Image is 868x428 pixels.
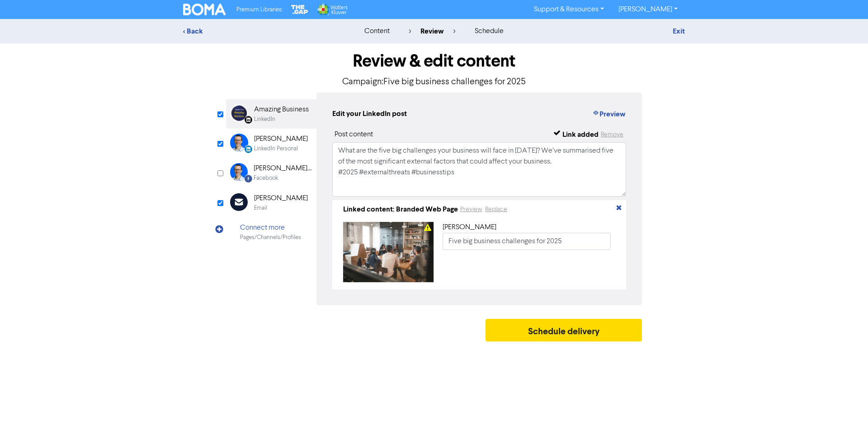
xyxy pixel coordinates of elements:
a: [PERSON_NAME] [611,2,685,17]
div: < Back [183,26,341,37]
div: LinkedIn Personal [254,144,298,153]
div: LinkedinPersonal [PERSON_NAME]LinkedIn Personal [226,129,316,158]
div: Post content [335,129,373,140]
button: Replace [485,204,508,215]
img: The Gap [290,4,310,15]
div: Facebook [PERSON_NAME] SpeakerFacebook [226,158,316,188]
div: content [364,26,390,37]
img: BOMA Logo [183,4,226,15]
div: Linked content: Branded Web Page [343,204,458,215]
div: Connect morePages/Channels/Profiles [226,217,316,247]
div: [PERSON_NAME] [254,193,308,204]
button: Preview [592,108,626,120]
div: Amazing Business [254,104,309,115]
iframe: Chat Widget [823,385,868,428]
div: Linkedin Amazing BusinessLinkedIn [226,99,316,129]
div: Connect more [240,222,301,233]
div: [PERSON_NAME] [254,134,308,144]
div: LinkedIn [254,115,275,124]
div: schedule [475,26,504,37]
button: Schedule delivery [486,319,642,341]
a: Support & Resources [527,2,611,17]
button: Preview [460,204,483,215]
div: [PERSON_NAME]Email [226,188,316,217]
div: Email [254,204,267,212]
img: 5RrU4wSSgLo9Mciwe4ZmlZ-5-big-business-challenges.jpg [343,222,434,282]
div: Pages/Channels/Profiles [240,233,301,242]
div: review [409,26,456,37]
div: Link added [562,129,599,140]
a: Preview [460,206,483,213]
img: Facebook [230,163,248,181]
img: Linkedin [230,104,248,122]
div: Facebook [254,174,278,183]
div: Edit your LinkedIn post [332,108,407,120]
textarea: What are the five big challenges your business will face in [DATE]? We’ve summarised five of the ... [332,142,626,197]
div: [PERSON_NAME] [443,222,611,233]
span: Premium Libraries: [236,7,283,13]
div: [PERSON_NAME] Speaker [254,163,311,174]
img: Wolters Kluwer [316,4,347,15]
img: LinkedinPersonal [230,134,248,152]
a: Exit [673,27,685,36]
p: Campaign: Five big business challenges for 2025 [226,75,642,89]
h1: Review & edit content [226,51,642,72]
button: Remove [600,129,624,140]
